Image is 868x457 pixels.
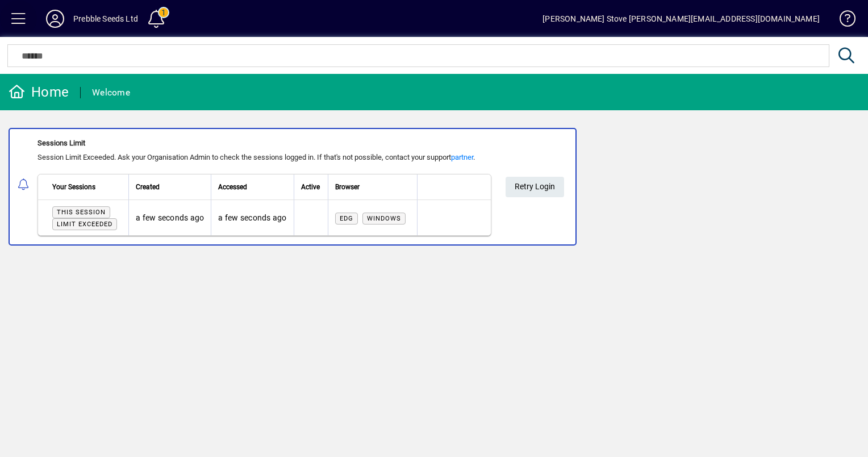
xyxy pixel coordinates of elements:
[542,10,820,28] div: [PERSON_NAME] Stove [PERSON_NAME][EMAIL_ADDRESS][DOMAIN_NAME]
[73,10,138,28] div: Prebble Seeds Ltd
[335,181,360,193] span: Browser
[211,200,293,235] td: a few seconds ago
[9,83,69,101] div: Home
[136,181,160,193] span: Created
[37,152,491,163] div: Session Limit Exceeded. Ask your Organisation Admin to check the sessions logged in. If that's no...
[340,215,353,222] span: Edg
[52,181,95,193] span: Your Sessions
[57,221,112,228] span: Limit exceeded
[367,215,401,222] span: Windows
[92,84,130,102] div: Welcome
[57,209,106,216] span: This session
[506,177,564,197] button: Retry Login
[515,177,555,196] span: Retry Login
[831,2,854,39] a: Knowledge Base
[128,200,211,235] td: a few seconds ago
[37,138,491,149] div: Sessions Limit
[301,181,320,193] span: Active
[451,153,473,161] a: partner
[37,9,73,29] button: Profile
[218,181,247,193] span: Accessed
